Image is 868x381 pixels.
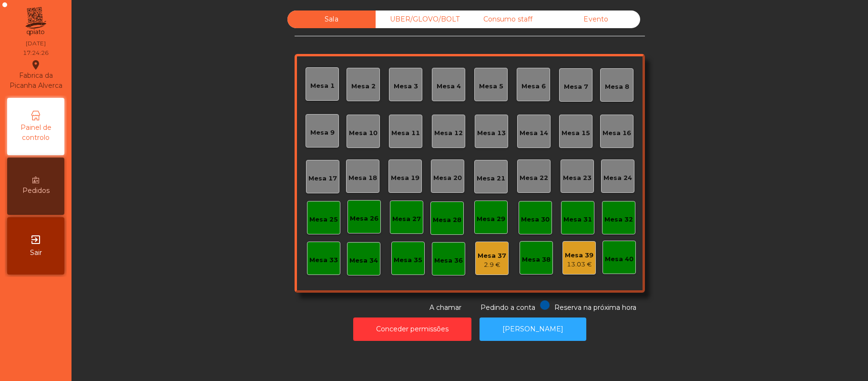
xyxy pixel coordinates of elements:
[605,82,629,92] div: Mesa 8
[309,255,338,265] div: Mesa 33
[10,123,62,143] span: Painel de controlo
[521,215,550,224] div: Mesa 30
[22,186,50,196] span: Pedidos
[349,256,378,265] div: Mesa 34
[394,255,422,265] div: Mesa 35
[391,173,419,183] div: Mesa 19
[433,173,462,183] div: Mesa 20
[30,234,41,245] i: exit_to_app
[562,128,590,138] div: Mesa 15
[26,39,46,48] div: [DATE]
[477,214,505,224] div: Mesa 29
[477,128,506,138] div: Mesa 13
[429,303,461,312] span: A chamar
[310,81,335,91] div: Mesa 1
[602,128,631,138] div: Mesa 16
[565,251,593,260] div: Mesa 39
[287,11,376,28] div: Sala
[434,256,463,265] div: Mesa 36
[392,214,421,224] div: Mesa 27
[433,215,461,225] div: Mesa 28
[30,59,41,71] i: location_on
[563,215,592,224] div: Mesa 31
[353,317,471,341] button: Conceder permissões
[604,215,633,224] div: Mesa 32
[478,260,506,270] div: 2.9 €
[350,214,378,223] div: Mesa 26
[376,11,464,28] div: UBER/GLOVO/BOLT
[480,317,586,341] button: [PERSON_NAME]
[477,174,505,183] div: Mesa 21
[23,49,49,57] div: 17:24:26
[480,303,535,312] span: Pedindo a conta
[521,82,546,91] div: Mesa 6
[520,173,548,183] div: Mesa 22
[565,260,593,269] div: 13.03 €
[478,251,506,261] div: Mesa 37
[391,128,420,138] div: Mesa 11
[520,128,548,138] div: Mesa 14
[554,303,636,312] span: Reserva na próxima hora
[310,128,335,138] div: Mesa 9
[348,173,377,183] div: Mesa 18
[309,215,338,224] div: Mesa 25
[437,82,461,91] div: Mesa 4
[24,5,47,38] img: qpiato
[434,128,463,138] div: Mesa 12
[552,11,640,28] div: Evento
[349,128,378,138] div: Mesa 10
[522,255,551,265] div: Mesa 38
[30,248,42,258] span: Sair
[564,82,588,92] div: Mesa 7
[394,82,418,91] div: Mesa 3
[8,59,64,91] div: Fabrica da Picanha Alverca
[464,11,552,28] div: Consumo staff
[479,82,503,91] div: Mesa 5
[308,174,337,183] div: Mesa 17
[605,254,633,264] div: Mesa 40
[603,173,632,183] div: Mesa 24
[351,82,376,91] div: Mesa 2
[563,173,592,183] div: Mesa 23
